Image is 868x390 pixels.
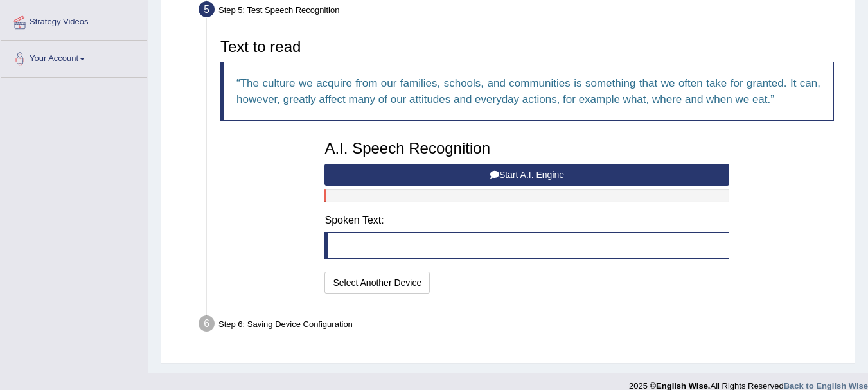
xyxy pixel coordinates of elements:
h3: Text to read [220,39,834,55]
q: The culture we acquire from our families, schools, and communities is something that we often tak... [236,77,820,105]
a: Your Account [1,41,147,73]
a: Strategy Videos [1,4,147,37]
button: Start A.I. Engine [324,164,729,186]
h3: A.I. Speech Recognition [324,140,729,157]
h4: Spoken Text: [324,215,729,226]
button: Select Another Device [324,272,430,294]
div: Step 6: Saving Device Configuration [193,312,849,340]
